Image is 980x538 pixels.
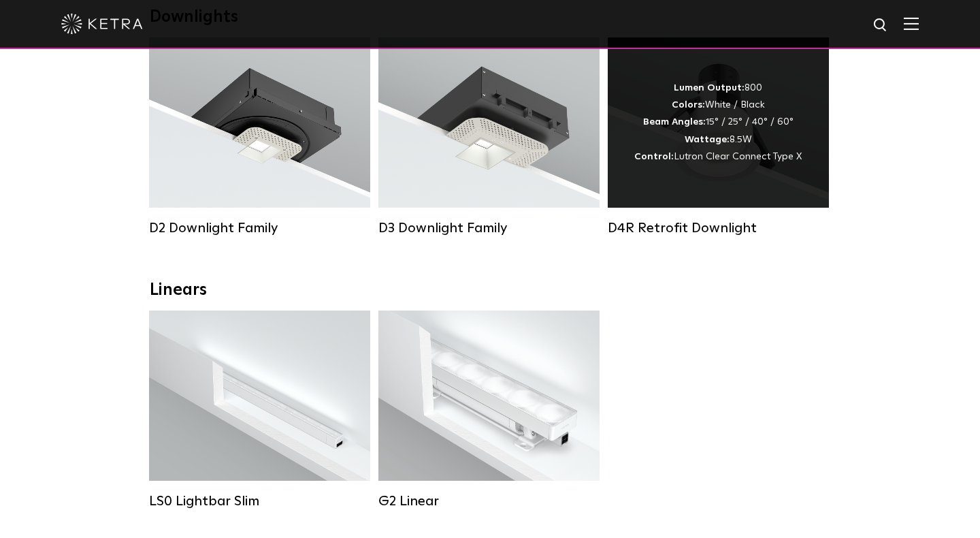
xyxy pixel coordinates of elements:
div: Linears [150,281,830,300]
img: search icon [872,17,889,34]
div: D2 Downlight Family [149,220,370,236]
strong: Beam Angles: [643,117,706,127]
a: G2 Linear Lumen Output:400 / 700 / 1000Colors:WhiteBeam Angles:Flood / [GEOGRAPHIC_DATA] / Narrow... [378,311,600,508]
strong: Colors: [672,100,705,110]
img: Hamburger%20Nav.svg [904,17,919,30]
strong: Control: [634,152,674,161]
a: D3 Downlight Family Lumen Output:700 / 900 / 1100Colors:White / Black / Silver / Bronze / Paintab... [378,37,600,235]
a: D2 Downlight Family Lumen Output:1200Colors:White / Black / Gloss Black / Silver / Bronze / Silve... [149,37,370,235]
div: D3 Downlight Family [378,220,600,236]
div: G2 Linear [378,493,600,509]
a: D4R Retrofit Downlight Lumen Output:800Colors:White / BlackBeam Angles:15° / 25° / 40° / 60°Watta... [608,37,829,235]
span: Lutron Clear Connect Type X [674,152,802,161]
a: LS0 Lightbar Slim Lumen Output:200 / 350Colors:White / BlackControl:X96 Controller [149,311,370,508]
div: LS0 Lightbar Slim [149,493,370,509]
img: ketra-logo-2019-white [61,14,143,34]
strong: Wattage: [685,135,730,144]
strong: Lumen Output: [674,83,745,93]
div: D4R Retrofit Downlight [608,220,829,236]
div: 800 White / Black 15° / 25° / 40° / 60° 8.5W [634,80,802,165]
